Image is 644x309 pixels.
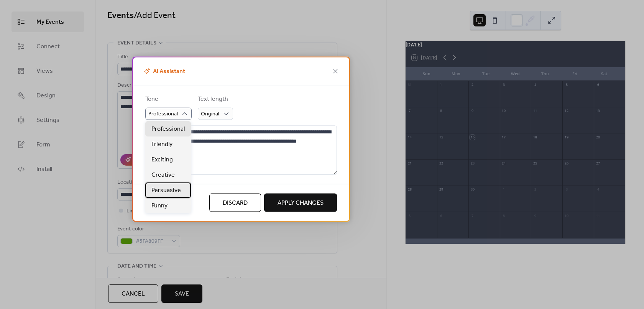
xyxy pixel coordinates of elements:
[151,171,175,180] span: Creative
[198,94,232,104] div: Text length
[151,201,168,210] span: Funny
[209,193,261,212] button: Discard
[151,125,185,134] span: Professional
[278,198,324,207] span: Apply Changes
[151,186,181,195] span: Persuasive
[145,94,190,104] div: Tone
[223,198,248,207] span: Discard
[151,155,173,164] span: Exciting
[151,140,172,149] span: Friendly
[264,193,337,212] button: Apply Changes
[148,108,178,119] span: Professional
[201,108,219,119] span: Original
[142,67,185,76] span: AI Assistant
